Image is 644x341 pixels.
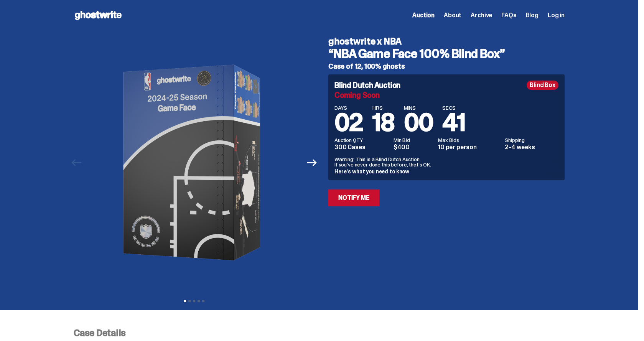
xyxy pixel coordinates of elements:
dt: Min Bid [394,137,433,143]
a: Log in [548,12,565,18]
a: FAQs [501,12,516,18]
span: HRS [372,105,395,110]
span: 00 [404,107,433,138]
h5: Case of 12, 100% ghosts [328,63,565,70]
button: View slide 1 [184,300,186,302]
button: View slide 5 [202,300,204,302]
div: Blind Box [527,81,558,90]
span: 41 [442,107,465,138]
dt: Shipping [505,137,558,143]
p: Case Details [74,328,565,338]
a: Notify Me [328,189,379,206]
a: Here's what you need to know [334,168,409,175]
dt: Max Bids [438,137,500,143]
dt: Auction QTY [334,137,389,143]
div: Coming Soon [334,91,558,99]
button: View slide 4 [198,300,200,302]
button: View slide 2 [188,300,191,302]
img: NBA-Hero-1.png [89,31,300,295]
dd: 2-4 weeks [505,144,558,150]
a: Auction [412,12,435,18]
h4: Blind Dutch Auction [334,81,400,89]
h4: ghostwrite x NBA [328,37,565,46]
button: Next [303,154,320,171]
span: DAYS [334,105,363,110]
a: Archive [471,12,492,18]
span: 02 [334,107,363,138]
dd: 10 per person [438,144,500,150]
span: MINS [404,105,433,110]
dd: 300 Cases [334,144,389,150]
h3: “NBA Game Face 100% Blind Box” [328,48,565,60]
span: 18 [372,107,395,138]
span: SECS [442,105,465,110]
p: Warning: This is a Blind Dutch Auction. If you’ve never done this before, that’s OK. [334,156,558,167]
a: About [444,12,461,18]
button: View slide 3 [193,300,195,302]
dd: $400 [394,144,433,150]
a: Blog [526,12,539,18]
